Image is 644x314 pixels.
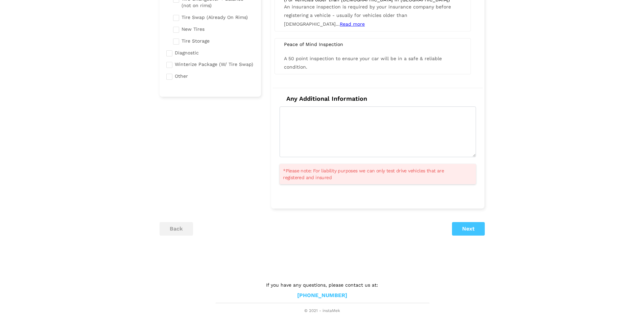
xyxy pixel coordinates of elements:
button: Next [452,222,485,236]
p: If you have any questions, please contact us at: [216,281,429,289]
span: An insurance inspection is required by your insurance company before registering a vehicle - usua... [284,4,451,26]
button: back [160,222,193,236]
h4: Any Additional Information [280,95,476,102]
div: Peace of Mind Inspection [279,41,467,47]
span: Read more [340,21,365,27]
a: [PHONE_NUMBER] [297,292,347,299]
span: *Please note: For liability purposes we can only test drive vehicles that are registered and insured [283,167,464,181]
span: A 50 point inspection to ensure your car will be in a safe & reliable condition. [284,56,442,70]
span: © 2021 - instaMek [216,308,429,314]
